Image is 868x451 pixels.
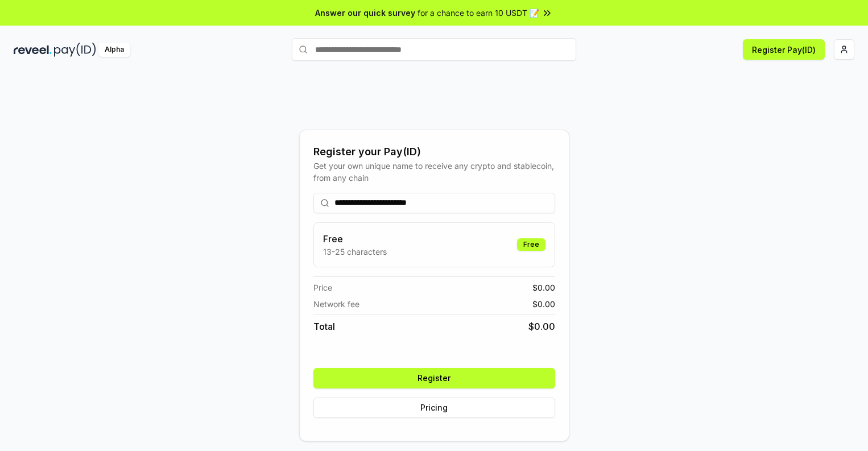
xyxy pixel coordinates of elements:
[528,320,555,333] span: $ 0.00
[315,7,415,19] span: Answer our quick survey
[418,7,539,19] span: for a chance to earn 10 USDT 📝
[54,43,96,57] img: pay_id
[313,298,359,310] span: Network fee
[14,43,52,57] img: reveel_dark
[532,282,555,293] span: $ 0.00
[313,368,555,388] button: Register
[313,144,555,160] div: Register your Pay(ID)
[98,43,130,57] div: Alpha
[743,39,825,60] button: Register Pay(ID)
[313,160,555,184] div: Get your own unique name to receive any crypto and stablecoin, from any chain
[313,320,335,333] span: Total
[323,232,387,246] h3: Free
[532,298,555,310] span: $ 0.00
[323,246,387,258] p: 13-25 characters
[313,398,555,418] button: Pricing
[517,238,545,251] div: Free
[313,282,332,293] span: Price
